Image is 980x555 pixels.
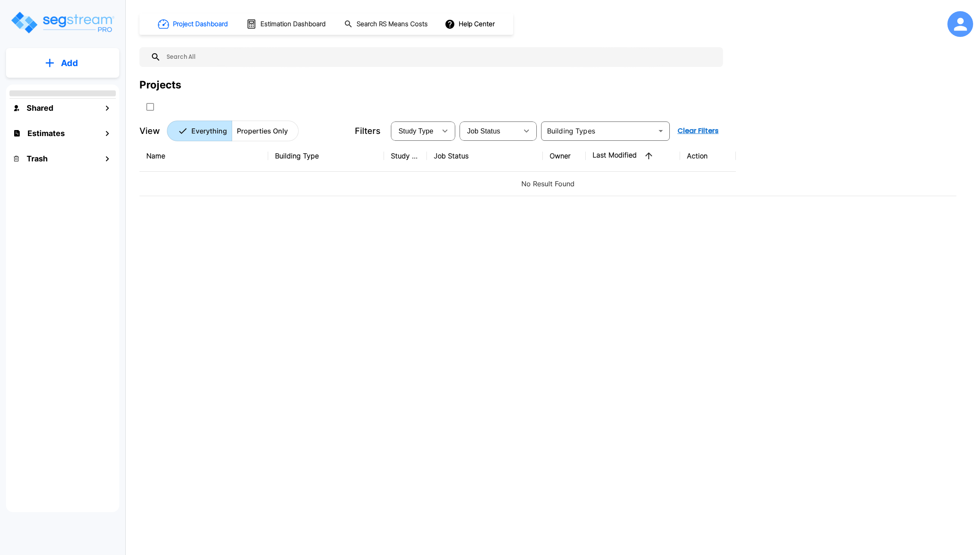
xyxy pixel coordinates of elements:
h1: Estimation Dashboard [260,19,326,29]
th: Study Type [384,140,427,172]
input: Building Types [544,125,653,137]
h1: Estimates [27,127,65,139]
h1: Search RS Means Costs [357,19,428,29]
h1: Shared [27,102,53,114]
p: View [139,124,160,137]
div: Platform [167,121,299,141]
p: Add [61,57,78,70]
th: Job Status [427,140,543,172]
button: Estimation Dashboard [243,15,330,33]
div: Select [461,119,518,143]
button: Project Dashboard [154,15,233,33]
p: No Result Found [146,179,950,189]
h1: Trash [27,153,48,164]
span: Job Status [467,127,500,135]
div: Projects [139,77,181,93]
button: SelectAll [142,98,159,115]
th: Owner [543,140,586,172]
button: Open [655,125,667,137]
th: Name [139,140,268,172]
img: Logo [10,10,115,35]
th: Action [680,140,736,172]
p: Properties Only [237,126,288,136]
span: Study Type [399,127,433,135]
button: Search RS Means Costs [341,16,433,33]
th: Last Modified [586,140,680,172]
button: Clear Filters [674,122,722,140]
th: Building Type [268,140,384,172]
button: Everything [167,121,232,141]
button: Add [6,51,119,76]
h1: Project Dashboard [173,19,228,29]
button: Help Center [443,16,498,32]
div: Select [393,119,436,143]
button: Properties Only [232,121,299,141]
p: Everything [191,126,227,136]
p: Filters [355,124,381,137]
input: Search All [161,47,719,67]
